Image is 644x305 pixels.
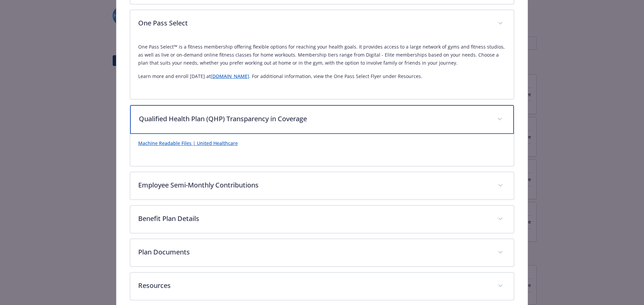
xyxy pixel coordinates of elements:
[138,18,490,28] p: One Pass Select
[130,239,514,266] div: Plan Documents
[138,43,506,67] p: One Pass Select™ is a fitness membership offering flexible options for reaching your health goals...
[130,206,514,233] div: Benefit Plan Details
[138,214,490,224] p: Benefit Plan Details
[138,140,238,146] a: Machine Readable Files | United Healthcare
[138,72,506,80] p: Learn more and enroll [DATE] at . For additional information, view the One Pass Select Flyer unde...
[139,114,489,124] p: Qualified Health Plan (QHP) Transparency in Coverage
[138,281,490,291] p: Resources
[211,73,249,79] a: [DOMAIN_NAME]
[130,172,514,200] div: Employee Semi-Monthly Contributions
[130,10,514,37] div: One Pass Select
[130,105,514,134] div: Qualified Health Plan (QHP) Transparency in Coverage
[130,273,514,300] div: Resources
[138,247,490,257] p: Plan Documents
[130,134,514,166] div: Qualified Health Plan (QHP) Transparency in Coverage
[130,37,514,99] div: One Pass Select
[138,180,490,190] p: Employee Semi-Monthly Contributions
